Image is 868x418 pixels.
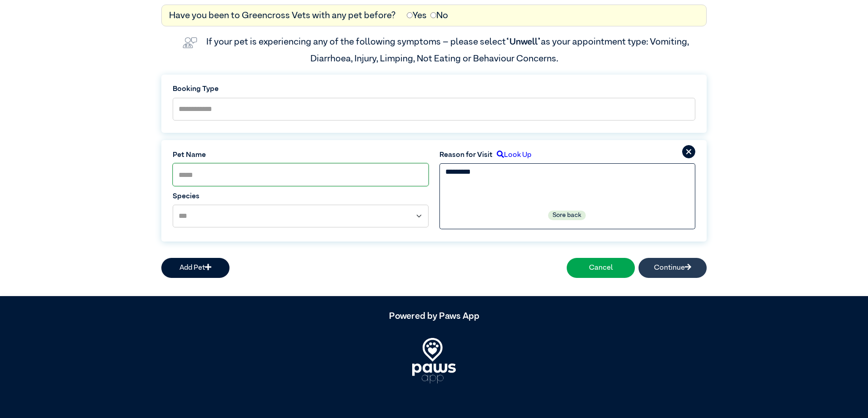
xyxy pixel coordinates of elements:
[173,84,695,95] label: Booking Type
[430,12,436,18] input: No
[439,150,493,161] label: Reason for Visit
[206,37,691,63] label: If your pet is experiencing any of the following symptoms – please select as your appointment typ...
[407,12,413,18] input: Yes
[179,34,201,52] img: vet
[161,311,707,322] h5: Powered by Paws App
[506,37,541,46] span: “Unwell”
[430,9,448,22] label: No
[407,9,427,22] label: Yes
[567,258,635,278] button: Cancel
[173,191,429,202] label: Species
[173,150,429,161] label: Pet Name
[412,338,456,383] img: PawsApp
[548,211,586,220] label: Sore back
[639,258,707,278] button: Continue
[161,258,229,278] button: Add Pet
[169,9,396,22] label: Have you been to Greencross Vets with any pet before?
[493,150,531,161] label: Look Up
